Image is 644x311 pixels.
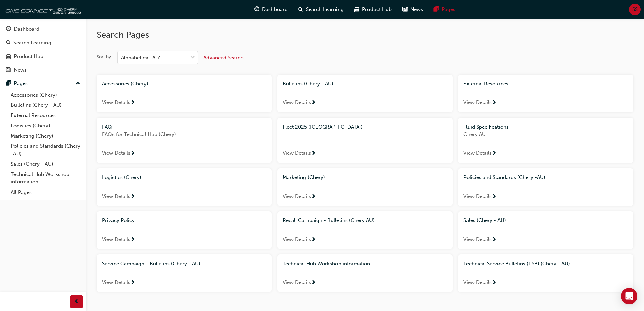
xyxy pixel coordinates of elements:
[632,6,638,13] span: SS
[277,118,452,163] a: Fleet 2025 ([GEOGRAPHIC_DATA])View Details
[311,194,316,200] span: next-icon
[14,66,27,74] div: News
[6,26,11,32] span: guage-icon
[277,211,452,249] a: Recall Campaign - Bulletins (Chery AU)View Details
[8,169,83,187] a: Technical Hub Workshop information
[458,75,633,112] a: External ResourcesView Details
[76,79,80,88] span: up-icon
[8,187,83,198] a: All Pages
[306,6,344,13] span: Search Learning
[3,23,83,35] a: Dashboard
[463,124,509,130] span: Fluid Specifications
[102,261,200,267] span: Service Campaign - Bulletins (Chery - AU)
[458,211,633,249] a: Sales (Chery - AU)View Details
[362,6,392,13] span: Product Hub
[8,159,83,169] a: Sales (Chery - AU)
[3,22,83,77] button: DashboardSearch LearningProduct HubNews
[311,237,316,243] span: next-icon
[283,81,333,87] span: Bulletins (Chery - AU)
[434,5,439,14] span: pages-icon
[97,211,272,249] a: Privacy PolicyView Details
[249,3,293,16] a: guage-iconDashboard
[402,5,408,14] span: news-icon
[283,217,375,223] span: Recall Campaign - Bulletins (Chery AU)
[3,37,83,49] a: Search Learning
[121,54,160,62] div: Alphabetical: A-Z
[8,90,83,100] a: Accessories (Chery)
[283,99,311,106] span: View Details
[492,237,497,243] span: next-icon
[492,194,497,200] span: next-icon
[463,279,492,286] span: View Details
[102,193,130,200] span: View Details
[102,236,130,243] span: View Details
[97,54,111,60] div: Sort by
[8,100,83,110] a: Bulletins (Chery - AU)
[629,4,641,15] button: SS
[283,279,311,286] span: View Details
[102,81,148,87] span: Accessories (Chery)
[14,25,39,33] div: Dashboard
[311,151,316,157] span: next-icon
[463,261,570,267] span: Technical Service Bulletins (TSB) (Chery - AU)
[190,53,195,62] span: down-icon
[97,75,272,112] a: Accessories (Chery)View Details
[130,237,135,243] span: next-icon
[6,40,11,46] span: search-icon
[492,100,497,106] span: next-icon
[3,77,83,90] button: Pages
[8,110,83,121] a: External Resources
[102,131,266,138] span: FAQs for Technical Hub (Chery)
[74,298,79,306] span: prev-icon
[410,6,423,13] span: News
[130,280,135,286] span: next-icon
[463,217,506,223] span: Sales (Chery - AU)
[262,6,288,13] span: Dashboard
[463,193,492,200] span: View Details
[463,236,492,243] span: View Details
[428,3,461,16] a: pages-iconPages
[463,131,628,138] span: Chery AU
[97,168,272,206] a: Logistics (Chery)View Details
[293,3,349,16] a: search-iconSearch Learning
[463,81,508,87] span: External Resources
[463,174,545,180] span: Policies and Standards (Chery -AU)
[102,99,130,106] span: View Details
[130,100,135,106] span: next-icon
[6,81,11,87] span: pages-icon
[97,30,633,40] h2: Search Pages
[13,39,51,47] div: Search Learning
[311,100,316,106] span: next-icon
[254,5,259,14] span: guage-icon
[102,149,130,157] span: View Details
[6,54,11,60] span: car-icon
[14,53,43,60] div: Product Hub
[3,3,81,16] img: oneconnect
[203,51,244,64] button: Advanced Search
[397,3,428,16] a: news-iconNews
[102,124,112,130] span: FAQ
[492,280,497,286] span: next-icon
[283,174,325,180] span: Marketing (Chery)
[283,124,363,130] span: Fleet 2025 ([GEOGRAPHIC_DATA])
[621,288,637,304] div: Open Intercom Messenger
[3,64,83,76] a: News
[442,6,455,13] span: Pages
[349,3,397,16] a: car-iconProduct Hub
[130,194,135,200] span: next-icon
[354,5,359,14] span: car-icon
[458,254,633,292] a: Technical Service Bulletins (TSB) (Chery - AU)View Details
[458,118,633,163] a: Fluid SpecificationsChery AUView Details
[458,168,633,206] a: Policies and Standards (Chery -AU)View Details
[130,151,135,157] span: next-icon
[8,131,83,141] a: Marketing (Chery)
[8,120,83,131] a: Logistics (Chery)
[298,5,303,14] span: search-icon
[203,55,244,61] span: Advanced Search
[3,50,83,63] a: Product Hub
[6,67,11,73] span: news-icon
[97,118,272,163] a: FAQFAQs for Technical Hub (Chery)View Details
[97,254,272,292] a: Service Campaign - Bulletins (Chery - AU)View Details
